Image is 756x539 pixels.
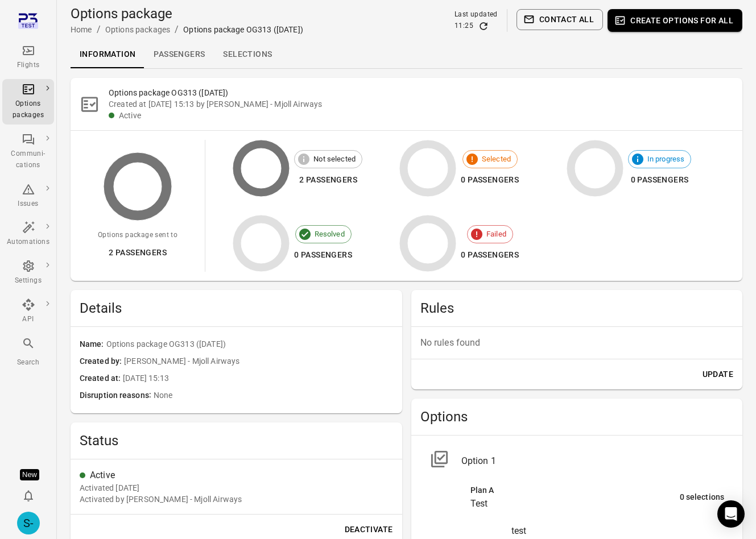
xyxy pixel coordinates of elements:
button: Create options for all [608,9,742,32]
div: Option 1 [461,454,725,468]
button: Refresh data [478,20,489,32]
span: None [154,389,393,402]
a: Home [71,25,92,34]
div: test [511,524,725,538]
div: Options package OG313 ([DATE]) [183,24,303,35]
div: 11 Aug 2025 15:13 [80,482,139,494]
div: Test [470,497,680,511]
span: Disruption reasons [80,389,154,402]
span: Resolved [308,229,351,240]
span: Selected [476,154,517,165]
div: Active [90,468,393,482]
a: Passengers [144,41,214,68]
a: Issues [2,179,54,213]
div: 0 passengers [461,173,519,187]
span: Not selected [307,154,362,165]
span: Created at [80,372,123,385]
a: Options packages [105,25,170,34]
div: Local navigation [71,41,742,68]
button: Sólberg - Mjoll Airways [13,507,44,539]
a: Options packages [2,79,54,125]
p: No rules found [420,336,734,350]
div: Communi-cations [7,148,49,171]
span: Name [80,338,106,351]
button: Update [698,364,738,385]
h2: Options [420,408,734,426]
span: [PERSON_NAME] - Mjoll Airways [124,355,393,368]
div: Activated by [PERSON_NAME] - Mjoll Airways [80,494,242,505]
li: / [175,23,179,36]
span: Options package OG313 ([DATE]) [106,338,393,351]
div: 0 passengers [461,248,519,262]
div: Flights [7,60,49,71]
div: API [7,314,49,325]
button: Notifications [17,484,40,507]
a: Automations [2,217,54,251]
h1: Options package [71,5,303,23]
div: Settings [7,275,49,287]
div: Active [119,110,733,121]
div: Tooltip anchor [20,469,39,480]
div: Search [7,357,49,368]
span: Failed [480,229,513,240]
div: S- [17,512,40,534]
div: Plan A [470,484,680,497]
div: Options packages [7,98,49,121]
span: [DATE] 15:13 [123,372,393,385]
a: Information [71,41,144,68]
nav: Breadcrumbs [71,23,303,36]
h2: Rules [420,299,734,317]
a: Settings [2,256,54,290]
div: Options package sent to [98,230,177,241]
span: Created by [80,355,124,368]
div: Issues [7,198,49,210]
button: Search [2,333,54,371]
h2: Details [80,299,393,317]
button: Contact all [517,9,603,30]
h2: Options package OG313 ([DATE]) [109,87,733,98]
a: Selections [214,41,281,68]
span: In progress [641,154,691,165]
div: Open Intercom Messenger [717,500,745,528]
a: Communi-cations [2,129,54,175]
div: Created at [DATE] 15:13 by [PERSON_NAME] - Mjoll Airways [109,98,733,110]
div: Last updated [455,9,498,20]
div: 11:25 [455,20,473,32]
div: 2 passengers [294,173,362,187]
h2: Status [80,432,393,450]
li: / [97,23,101,36]
a: Flights [2,40,54,74]
div: 0 selections [680,491,724,504]
div: 0 passengers [294,248,352,262]
div: Automations [7,237,49,248]
div: 0 passengers [628,173,692,187]
div: 2 passengers [98,246,177,260]
a: API [2,295,54,329]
